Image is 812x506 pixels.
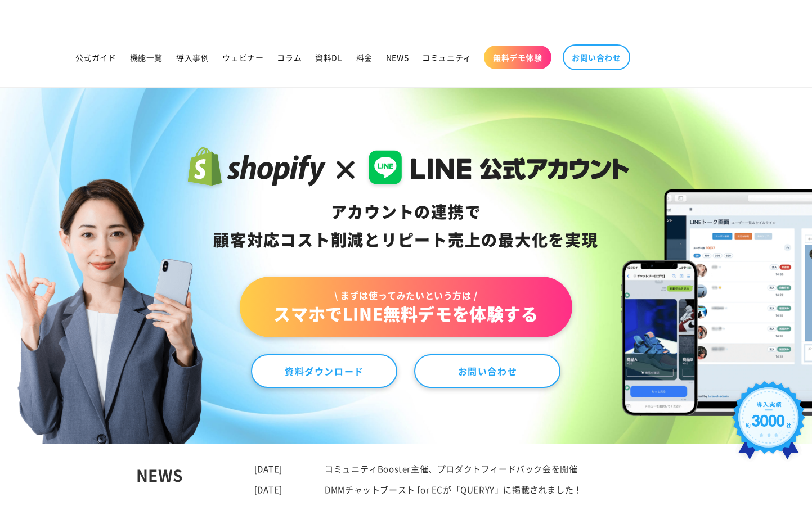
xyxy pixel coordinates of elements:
[254,463,283,475] time: [DATE]
[349,46,379,69] a: 料金
[493,52,542,62] span: 無料デモ体験
[308,46,349,69] a: 資料DL
[356,52,373,62] span: 料金
[563,44,630,70] a: お問い合わせ
[130,52,163,62] span: 機能一覧
[315,52,342,62] span: 資料DL
[270,46,308,69] a: コラム
[183,198,629,254] div: アカウントの連携で 顧客対応コスト削減と リピート売上の 最大化を実現
[325,463,577,475] a: コミュニティBooster主催、プロダクトフィードバック会を開催
[176,52,209,62] span: 導入事例
[379,46,415,69] a: NEWS
[216,46,270,69] a: ウェビナー
[277,52,302,62] span: コラム
[169,46,216,69] a: 導入事例
[572,52,621,62] span: お問い合わせ
[484,46,551,69] a: 無料デモ体験
[222,52,263,62] span: ウェビナー
[422,52,472,62] span: コミュニティ
[254,484,283,495] time: [DATE]
[414,354,560,388] a: お問い合わせ
[251,354,397,388] a: 資料ダウンロード
[240,277,572,337] a: \ まずは使ってみたいという方は /スマホでLINE無料デモを体験する
[386,52,409,62] span: NEWS
[273,289,538,301] span: \ まずは使ってみたいという方は /
[728,377,809,470] img: 導入実績約3000社
[69,46,123,69] a: 公式ガイド
[325,484,582,495] a: DMMチャットブースト for ECが「QUERYY」に掲載されました！
[123,46,169,69] a: 機能一覧
[415,46,478,69] a: コミュニティ
[75,52,116,62] span: 公式ガイド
